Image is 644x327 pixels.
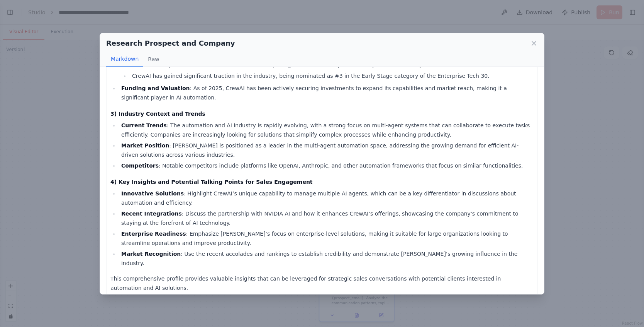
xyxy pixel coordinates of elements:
strong: Market Recognition [121,251,181,257]
strong: Current Trends [121,122,167,128]
h4: 4) Key Insights and Potential Talking Points for Sales Engagement [110,178,534,186]
li: : The automation and AI industry is rapidly evolving, with a strong focus on multi-agent systems ... [119,121,534,139]
li: CrewAI has gained significant traction in the industry, being nominated as #3 in the Early Stage ... [130,71,534,80]
li: : [PERSON_NAME] is positioned as a leader in the multi-agent automation space, addressing the gro... [119,141,534,159]
button: Markdown [106,52,143,67]
strong: Competitors [121,163,159,169]
li: : Emphasize [PERSON_NAME]’s focus on enterprise-level solutions, making it suitable for large org... [119,229,534,248]
strong: Market Position [121,142,169,149]
strong: Enterprise Readiness [121,231,186,237]
li: : Notable competitors include platforms like OpenAI, Anthropic, and other automation frameworks t... [119,161,534,170]
strong: Funding and Valuation [121,85,190,91]
p: This comprehensive profile provides valuable insights that can be leveraged for strategic sales c... [110,274,534,293]
h4: 3) Industry Context and Trends [110,110,534,118]
h2: Research Prospect and Company [106,38,235,49]
li: : Use the recent accolades and rankings to establish credibility and demonstrate [PERSON_NAME]’s ... [119,249,534,268]
li: : As of 2025, CrewAI has been actively securing investments to expand its capabilities and market... [119,84,534,102]
li: : Highlight CrewAI’s unique capability to manage multiple AI agents, which can be a key different... [119,189,534,207]
strong: Recent Integrations [121,211,182,217]
strong: Innovative Solutions [121,190,184,197]
li: : Discuss the partnership with NVIDIA AI and how it enhances CrewAI’s offerings, showcasing the c... [119,209,534,228]
button: Raw [143,52,164,67]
